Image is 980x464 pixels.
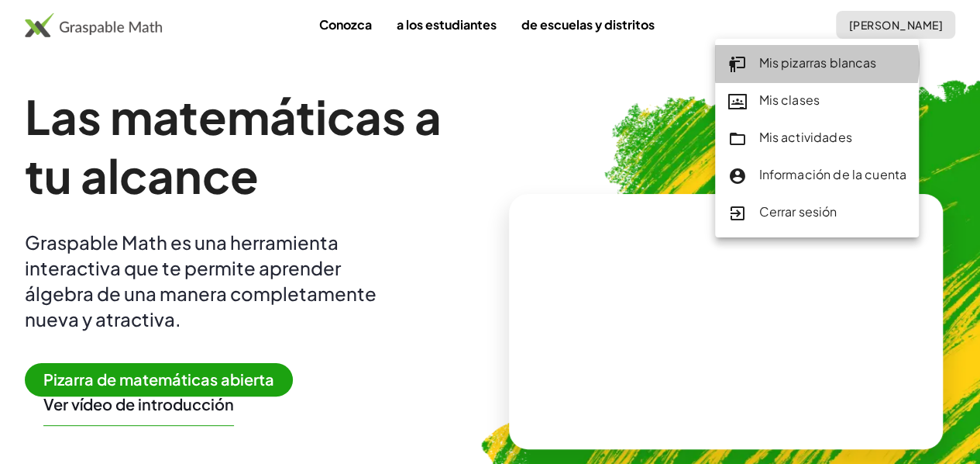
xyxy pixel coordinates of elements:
[758,92,820,108] font: Mis clases
[758,129,851,145] font: Mis actividades
[396,16,496,33] font: a los estudiantes
[25,230,377,331] font: Graspable Math es una herramienta interactiva que te permite aprender álgebra de una manera compl...
[758,54,876,71] font: Mis pizarras blancas
[43,394,234,414] button: Ver vídeo de introducción
[849,18,943,32] font: [PERSON_NAME]
[715,45,919,82] a: Mis pizarras blancas
[318,16,371,33] font: Conozca
[508,10,666,39] a: de escuelas y distritos
[836,11,955,39] button: [PERSON_NAME]
[758,166,906,182] font: Información de la cuenta
[715,82,919,119] a: Mis clases
[610,263,842,379] video: ¿Qué es esto? Es notación matemática dinámica. Esta notación desempeña un papel fundamental en có...
[383,10,508,39] a: a los estudiantes
[43,369,274,389] font: Pizarra de matemáticas abierta
[25,372,305,389] a: Pizarra de matemáticas abierta
[43,394,234,414] font: Ver vídeo de introducción
[715,119,919,157] a: Mis actividades
[758,203,837,220] font: Cerrar sesión
[521,16,654,33] font: de escuelas y distritos
[306,10,383,39] a: Conozca
[25,87,442,204] font: Las matemáticas a tu alcance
